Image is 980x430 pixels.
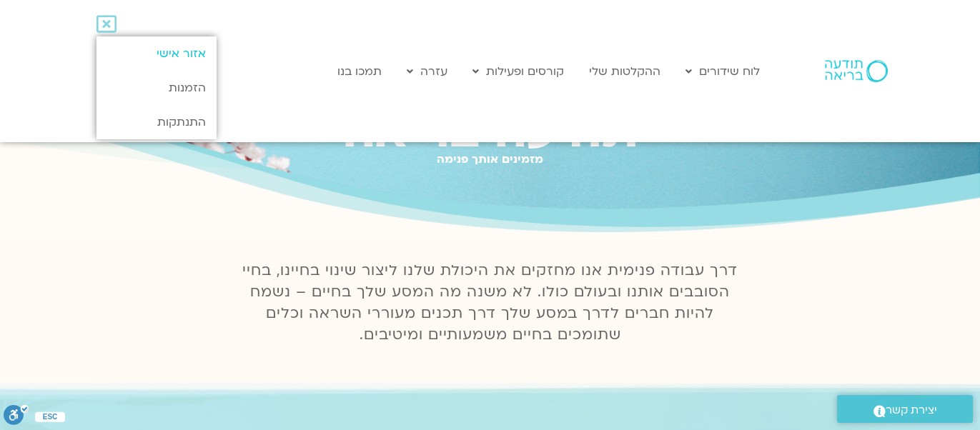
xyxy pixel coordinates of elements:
a: התנתקות [96,105,216,139]
a: אזור אישי [96,36,216,71]
img: תודעה בריאה [825,60,888,81]
a: קורסים ופעילות [465,58,571,85]
a: תמכו בנו [330,58,389,85]
a: הזמנות [96,71,216,105]
p: דרך עבודה פנימית אנו מחזקים את היכולת שלנו ליצור שינוי בחיינו, בחיי הסובבים אותנו ובעולם כולו. לא... [234,260,746,346]
a: יצירת קשר [837,395,973,423]
a: לוח שידורים [678,58,767,85]
span: יצירת קשר [886,401,937,420]
a: ההקלטות שלי [582,58,668,85]
a: עזרה [400,58,455,85]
